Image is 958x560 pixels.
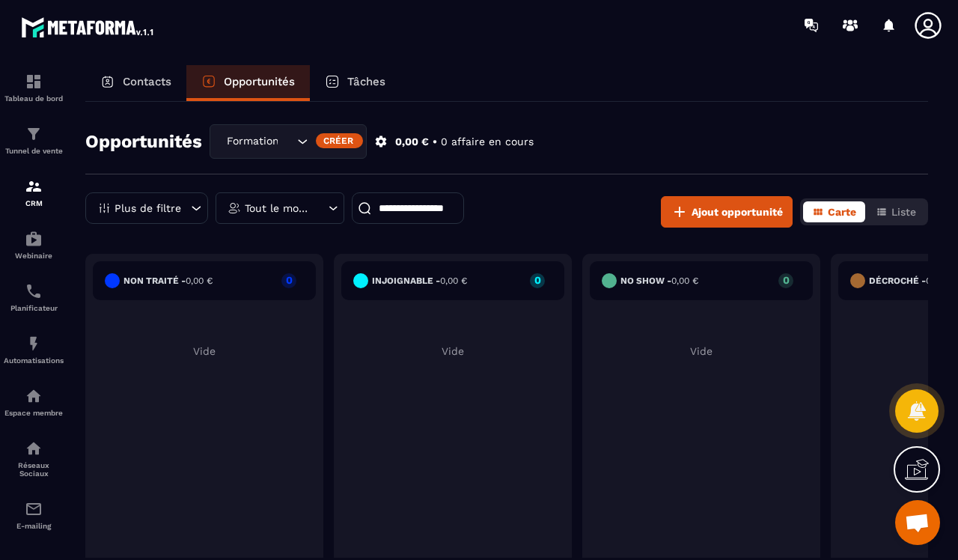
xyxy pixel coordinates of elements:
h6: No show - [620,276,698,286]
p: Tunnel de vente [4,147,64,155]
h2: Opportunités [85,127,202,156]
h6: injoignable - [372,276,467,286]
span: 0,00 € [186,276,213,286]
img: email [25,500,43,518]
p: 0 [530,275,545,285]
span: 0,00 € [926,276,953,286]
p: Réseaux Sociaux [4,461,64,478]
p: Tableau de bord [4,94,64,103]
h6: Non traité - [123,276,213,286]
div: Search for option [210,124,367,159]
p: Vide [93,345,316,357]
img: formation [25,177,43,195]
a: automationsautomationsEspace membre [4,376,64,428]
p: Webinaire [4,252,64,260]
a: Contacts [85,65,186,101]
p: Vide [590,345,813,357]
a: emailemailE-mailing [4,489,64,541]
p: E-mailing [4,522,64,530]
span: Liste [891,206,916,218]
img: automations [25,335,43,353]
a: formationformationCRM [4,166,64,219]
p: 0 [281,275,296,285]
p: Plus de filtre [115,203,181,213]
span: Formation C4 Aventures Animateurs [223,133,278,150]
p: Automatisations [4,356,64,365]
p: Vide [341,345,564,357]
img: automations [25,387,43,405]
a: automationsautomationsWebinaire [4,219,64,271]
a: automationsautomationsAutomatisations [4,323,64,376]
p: Opportunités [224,75,295,88]
a: schedulerschedulerPlanificateur [4,271,64,323]
span: Ajout opportunité [692,204,783,219]
a: social-networksocial-networkRéseaux Sociaux [4,428,64,489]
p: Contacts [123,75,171,88]
a: formationformationTunnel de vente [4,114,64,166]
h6: Décroché - [869,276,953,286]
img: formation [25,125,43,143]
img: formation [25,73,43,91]
span: 0,00 € [440,276,467,286]
p: 0 affaire en cours [441,135,534,149]
input: Search for option [278,133,293,150]
img: social-network [25,439,43,457]
p: • [433,135,437,149]
span: 0,00 € [671,276,698,286]
img: scheduler [25,282,43,300]
p: CRM [4,199,64,207]
button: Carte [803,201,865,222]
a: Opportunités [186,65,310,101]
div: Créer [316,133,363,148]
img: logo [21,13,156,40]
a: Tâches [310,65,400,101]
a: formationformationTableau de bord [4,61,64,114]
a: Ouvrir le chat [895,500,940,545]
button: Ajout opportunité [661,196,793,228]
p: Tâches [347,75,385,88]
p: 0,00 € [395,135,429,149]
img: automations [25,230,43,248]
button: Liste [867,201,925,222]
p: Planificateur [4,304,64,312]
span: Carte [828,206,856,218]
p: 0 [778,275,793,285]
p: Espace membre [4,409,64,417]
p: Tout le monde [245,203,311,213]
